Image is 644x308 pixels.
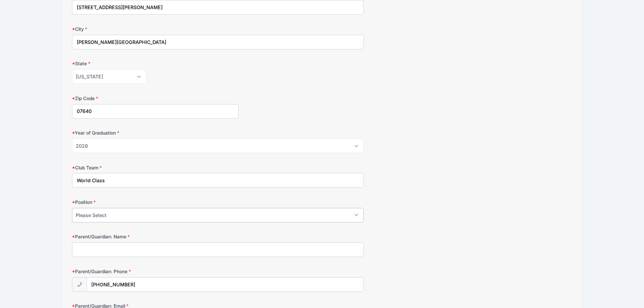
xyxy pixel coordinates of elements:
label: Zip Code [72,95,239,102]
label: Year of Graduation [72,129,239,136]
input: (xxx) xxx-xxxx [87,277,364,292]
label: Parent/Guardian: Phone [72,268,239,275]
label: City [72,26,239,32]
label: Club Team [72,164,239,171]
label: Parent/Guardian: Name [72,233,239,240]
input: xxxxx [72,104,239,119]
label: Position [72,199,239,206]
label: State [72,60,239,67]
